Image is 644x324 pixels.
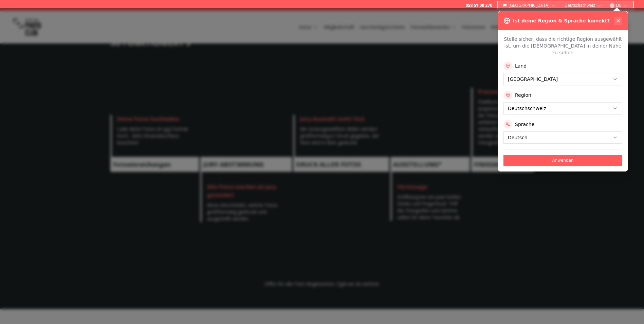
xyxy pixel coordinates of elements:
label: Region [515,92,531,98]
label: Sprache [515,121,534,128]
p: Stelle sicher, dass die richtige Region ausgewählt ist, um die [DEMOGRAPHIC_DATA] in deiner Nähe ... [503,36,622,56]
button: DE [607,1,630,10]
h3: Ist deine Region & Sprache korrekt? [513,17,610,24]
a: 058 51 00 270 [465,3,492,8]
button: Anwenden [503,155,622,166]
button: Deutschschweiz [562,1,604,10]
label: Land [515,62,527,69]
button: [GEOGRAPHIC_DATA] [500,1,559,10]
